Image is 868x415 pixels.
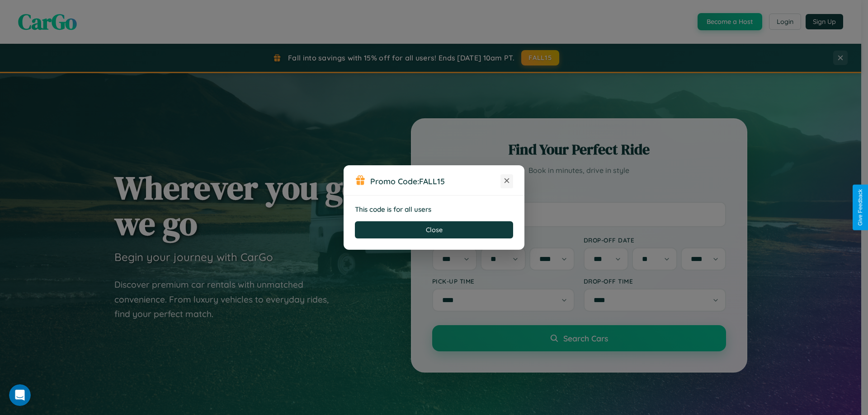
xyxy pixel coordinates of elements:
iframe: Intercom live chat [9,384,31,406]
strong: This code is for all users [355,205,431,214]
button: Close [355,221,513,238]
div: Give Feedback [857,189,863,226]
h3: Promo Code: [370,176,500,186]
b: FALL15 [419,176,445,186]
